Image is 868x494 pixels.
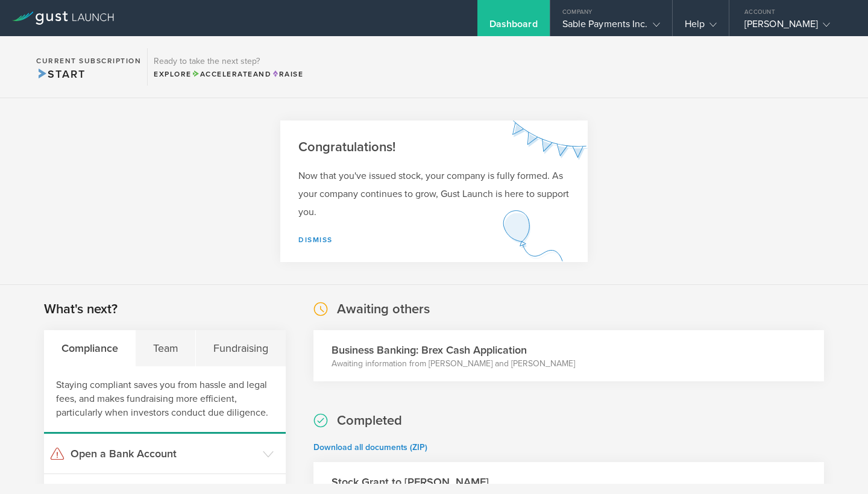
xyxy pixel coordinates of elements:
div: Compliance [44,330,136,366]
span: and [192,70,272,78]
h3: Open a Bank Account [71,446,257,461]
a: Download all documents (ZIP) [313,442,427,452]
div: [PERSON_NAME] [744,18,847,36]
div: Help [685,18,717,36]
h2: Current Subscription [36,57,141,64]
div: Sable Payments Inc. [562,18,660,36]
div: Dashboard [489,18,538,36]
h3: Business Banking: Brex Cash Application [332,342,575,358]
p: Awaiting information from [PERSON_NAME] and [PERSON_NAME] [332,358,575,370]
span: Raise [271,70,303,78]
span: Start [36,67,85,81]
h2: Congratulations! [298,139,570,156]
p: Now that you've issued stock, your company is fully formed. As your company continues to grow, Gu... [298,167,570,221]
h2: Awaiting others [337,301,430,318]
h3: Ready to take the next step? [154,57,303,66]
h3: Stock Grant to [PERSON_NAME] [332,474,489,490]
span: Accelerate [192,70,253,78]
div: Team [136,330,196,366]
div: Fundraising [196,330,285,366]
div: Staying compliant saves you from hassle and legal fees, and makes fundraising more efficient, par... [44,366,286,434]
a: Dismiss [298,236,333,244]
h2: What's next? [44,301,118,318]
div: Explore [154,69,303,80]
div: Ready to take the next step?ExploreAccelerateandRaise [147,48,309,86]
h2: Completed [337,412,402,430]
